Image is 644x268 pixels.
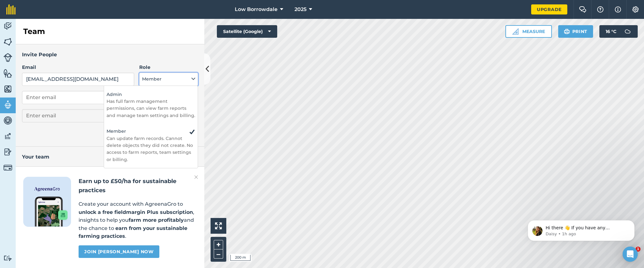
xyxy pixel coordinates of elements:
[3,69,12,78] img: svg+xml;base64,PHN2ZyB4bWxucz0iaHR0cDovL3d3dy53My5vcmcvMjAwMC9zdmciIHdpZHRoPSI1NiIgaGVpZ2h0PSI2MC...
[531,4,567,14] a: Upgrade
[79,225,187,239] strong: earn from your sustainable farming practices
[621,25,634,38] img: svg+xml;base64,PD94bWwgdmVyc2lvbj0iMS4wIiBlbmNvZGluZz0idXRmLTgiPz4KPCEtLSBHZW5lcmF0b3I6IEFkb2JlIE...
[22,109,134,122] input: Enter email
[6,4,16,14] img: fieldmargin Logo
[505,25,552,38] button: Measure
[22,91,134,104] input: Enter email
[623,247,638,262] div: Open Intercom Messenger
[23,26,45,36] h2: Team
[558,25,593,38] button: Print
[294,6,306,13] span: 2025
[3,37,12,47] img: svg+xml;base64,PHN2ZyB4bWxucz0iaHR0cDovL3d3dy53My5vcmcvMjAwMC9zdmciIHdpZHRoPSI1NiIgaGVpZ2h0PSI2MC...
[3,131,12,141] img: svg+xml;base64,PD94bWwgdmVyc2lvbj0iMS4wIiBlbmNvZGluZz0idXRmLTgiPz4KPCEtLSBHZW5lcmF0b3I6IEFkb2JlIE...
[235,6,278,13] span: Low Borrowdale
[139,73,198,86] button: Member
[107,128,195,135] h4: Member
[194,173,198,181] img: svg+xml;base64,PHN2ZyB4bWxucz0iaHR0cDovL3d3dy53My5vcmcvMjAwMC9zdmciIHdpZHRoPSIyMiIgaGVpZ2h0PSIzMC...
[579,6,586,13] img: Two speech bubbles overlapping with the left bubble in the forefront
[129,217,184,223] strong: farm more profitably
[79,177,197,195] h2: Earn up to £50/ha for sustainable practices
[3,100,12,109] img: svg+xml;base64,PD94bWwgdmVyc2lvbj0iMS4wIiBlbmNvZGluZz0idXRmLTgiPz4KPCEtLSBHZW5lcmF0b3I6IEFkb2JlIE...
[599,25,638,38] button: 16 °C
[512,28,519,35] img: Ruler icon
[3,255,12,261] img: svg+xml;base64,PD94bWwgdmVyc2lvbj0iMS4wIiBlbmNvZGluZz0idXRmLTgiPz4KPCEtLSBHZW5lcmF0b3I6IEFkb2JlIE...
[22,153,198,161] h3: Your team
[22,64,134,71] label: Email
[35,197,68,226] img: Screenshot of the Gro app
[22,51,198,59] h3: Invite People
[107,135,195,163] p: Can update farm records. Cannot delete objects they did not create. No access to farm reports, te...
[215,222,222,229] img: Four arrows, one pointing top left, one top right, one bottom right and the last bottom left
[615,6,621,13] img: svg+xml;base64,PHN2ZyB4bWxucz0iaHR0cDovL3d3dy53My5vcmcvMjAwMC9zdmciIHdpZHRoPSIxNyIgaGVpZ2h0PSIxNy...
[597,6,604,13] img: A question mark icon
[3,84,12,94] img: svg+xml;base64,PHN2ZyB4bWxucz0iaHR0cDovL3d3dy53My5vcmcvMjAwMC9zdmciIHdpZHRoPSI1NiIgaGVpZ2h0PSI2MC...
[214,249,223,259] button: –
[636,247,641,252] span: 1
[139,64,198,71] label: Role
[564,28,570,35] img: svg+xml;base64,PHN2ZyB4bWxucz0iaHR0cDovL3d3dy53My5vcmcvMjAwMC9zdmciIHdpZHRoPSIxOSIgaGVpZ2h0PSIyNC...
[3,53,12,62] img: svg+xml;base64,PD94bWwgdmVyc2lvbj0iMS4wIiBlbmNvZGluZz0idXRmLTgiPz4KPCEtLSBHZW5lcmF0b3I6IEFkb2JlIE...
[606,25,616,38] span: 16 ° C
[214,240,223,249] button: +
[22,73,134,86] input: Enter email
[79,200,197,240] p: Create your account with AgreenaGro to , insights to help you and the chance to .
[217,25,277,38] button: Satellite (Google)
[518,207,644,251] iframe: Intercom notifications message
[107,98,195,119] p: Has full farm management permissions, can view farm reports and manage team settings and billing.
[3,116,12,125] img: svg+xml;base64,PD94bWwgdmVyc2lvbj0iMS4wIiBlbmNvZGluZz0idXRmLTgiPz4KPCEtLSBHZW5lcmF0b3I6IEFkb2JlIE...
[3,147,12,157] img: svg+xml;base64,PD94bWwgdmVyc2lvbj0iMS4wIiBlbmNvZGluZz0idXRmLTgiPz4KPCEtLSBHZW5lcmF0b3I6IEFkb2JlIE...
[79,245,159,258] a: Join [PERSON_NAME] now
[3,163,12,172] img: svg+xml;base64,PD94bWwgdmVyc2lvbj0iMS4wIiBlbmNvZGluZz0idXRmLTgiPz4KPCEtLSBHZW5lcmF0b3I6IEFkb2JlIE...
[632,6,639,13] img: A cog icon
[107,91,195,98] h4: Admin
[3,21,12,31] img: svg+xml;base64,PD94bWwgdmVyc2lvbj0iMS4wIiBlbmNvZGluZz0idXRmLTgiPz4KPCEtLSBHZW5lcmF0b3I6IEFkb2JlIE...
[79,209,193,215] strong: unlock a free fieldmargin Plus subscription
